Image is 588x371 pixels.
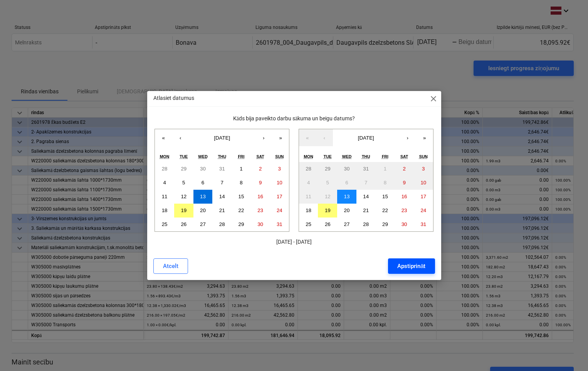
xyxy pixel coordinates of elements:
[422,166,425,172] abbr: 3 August 2025
[200,194,206,199] abbr: 13 August 2025
[181,194,186,199] abbr: 12 August 2025
[420,221,426,227] abbr: 31 August 2025
[218,154,226,159] abbr: Thursday
[356,218,376,231] button: 28 August 2025
[232,162,251,176] button: 1 August 2025
[325,207,331,213] abbr: 19 August 2025
[155,176,174,190] button: 4 August 2025
[219,166,225,172] abbr: 31 July 2025
[363,221,369,227] abbr: 28 August 2025
[395,162,414,176] button: 2 August 2025
[277,207,282,213] abbr: 24 August 2025
[275,154,284,159] abbr: Sunday
[318,176,337,190] button: 5 August 2025
[318,218,337,231] button: 26 August 2025
[395,190,414,204] button: 16 August 2025
[155,129,172,146] button: «
[316,129,333,146] button: ‹
[399,129,416,146] button: ›
[240,180,242,185] abbr: 8 August 2025
[420,194,426,199] abbr: 17 August 2025
[307,180,310,185] abbr: 4 August 2025
[155,204,174,218] button: 18 August 2025
[193,162,213,176] button: 30 July 2025
[299,190,318,204] button: 11 August 2025
[212,176,232,190] button: 7 August 2025
[400,154,408,159] abbr: Saturday
[174,162,193,176] button: 29 July 2025
[239,207,244,213] abbr: 22 August 2025
[318,204,337,218] button: 19 August 2025
[414,190,433,204] button: 17 August 2025
[342,154,352,159] abbr: Wednesday
[299,204,318,218] button: 18 August 2025
[251,218,270,231] button: 30 August 2025
[414,176,433,190] button: 10 August 2025
[299,162,318,176] button: 28 July 2025
[376,162,395,176] button: 1 August 2025
[163,180,166,185] abbr: 4 August 2025
[416,129,433,146] button: »
[239,221,244,227] abbr: 29 August 2025
[419,154,428,159] abbr: Sunday
[232,190,251,204] button: 15 August 2025
[344,166,350,172] abbr: 30 July 2025
[299,176,318,190] button: 4 August 2025
[382,207,388,213] abbr: 22 August 2025
[402,221,407,227] abbr: 30 August 2025
[212,204,232,218] button: 21 August 2025
[345,180,348,185] abbr: 6 August 2025
[277,180,282,185] abbr: 10 August 2025
[174,218,193,231] button: 26 August 2025
[251,190,270,204] button: 16 August 2025
[414,162,433,176] button: 3 August 2025
[356,176,376,190] button: 7 August 2025
[277,221,282,227] abbr: 31 August 2025
[272,129,289,146] button: »
[238,154,244,159] abbr: Friday
[363,194,369,199] abbr: 14 August 2025
[200,166,206,172] abbr: 30 July 2025
[251,176,270,190] button: 9 August 2025
[402,194,407,199] abbr: 16 August 2025
[270,162,289,176] button: 3 August 2025
[257,221,263,227] abbr: 30 August 2025
[326,180,329,185] abbr: 5 August 2025
[395,218,414,231] button: 30 August 2025
[251,162,270,176] button: 2 August 2025
[153,94,194,102] p: Atlasiet datumus
[358,135,374,141] span: [DATE]
[174,176,193,190] button: 5 August 2025
[153,238,435,246] p: [DATE] - [DATE]
[212,162,232,176] button: 31 July 2025
[172,129,189,146] button: ‹
[162,166,168,172] abbr: 28 July 2025
[388,258,435,274] button: Apstiprināt
[255,129,272,146] button: ›
[181,166,186,172] abbr: 29 July 2025
[221,180,223,185] abbr: 7 August 2025
[325,194,331,199] abbr: 12 August 2025
[306,166,311,172] abbr: 28 July 2025
[270,176,289,190] button: 10 August 2025
[362,154,370,159] abbr: Thursday
[402,207,407,213] abbr: 23 August 2025
[363,207,369,213] abbr: 21 August 2025
[200,207,206,213] abbr: 20 August 2025
[193,218,213,231] button: 27 August 2025
[174,204,193,218] button: 19 August 2025
[420,207,426,213] abbr: 24 August 2025
[306,207,311,213] abbr: 18 August 2025
[337,176,356,190] button: 6 August 2025
[193,176,213,190] button: 6 August 2025
[363,166,369,172] abbr: 31 July 2025
[193,190,213,204] button: 13 August 2025
[414,218,433,231] button: 31 August 2025
[212,190,232,204] button: 14 August 2025
[318,190,337,204] button: 12 August 2025
[163,261,178,271] div: Atcelt
[219,207,225,213] abbr: 21 August 2025
[270,190,289,204] button: 17 August 2025
[403,180,405,185] abbr: 9 August 2025
[155,162,174,176] button: 28 July 2025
